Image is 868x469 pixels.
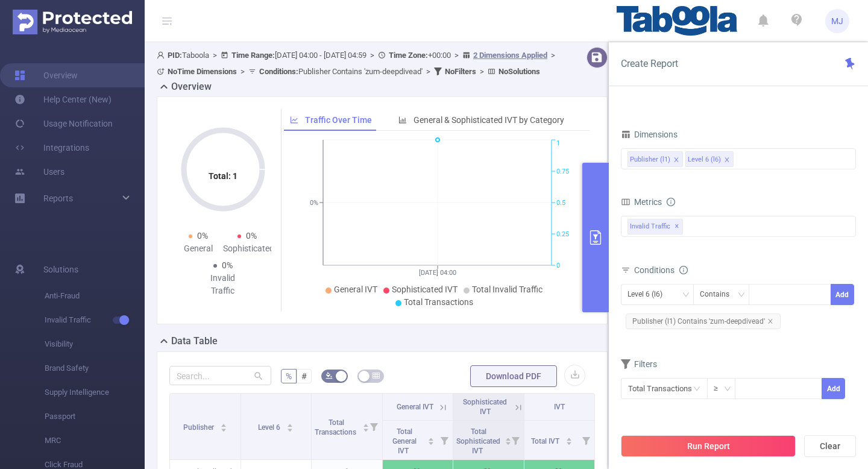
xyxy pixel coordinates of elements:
div: Sort [220,422,227,429]
button: Download PDF [470,365,557,387]
span: Passport [45,404,145,429]
div: Contains [700,285,738,304]
div: ≥ [714,379,726,398]
tspan: 0.5 [556,199,565,207]
span: Invalid Traffic [45,308,145,332]
i: icon: close [673,157,679,164]
a: Reports [43,186,73,210]
span: Taboola [DATE] 04:00 - [DATE] 04:59 +00:00 [157,51,559,76]
b: Time Range: [231,51,275,60]
span: 0% [197,231,208,241]
tspan: 1 [556,140,560,148]
span: Total Transactions [404,297,473,307]
span: Level 6 [258,423,282,432]
span: Sophisticated IVT [392,285,458,294]
i: icon: caret-up [220,422,227,426]
button: Add [831,284,854,305]
div: Sort [505,436,512,443]
i: icon: info-circle [667,198,675,206]
tspan: [DATE] 04:00 [419,269,456,277]
i: icon: close [724,157,730,164]
span: 0% [246,231,257,241]
i: icon: line-chart [290,116,298,124]
span: Publisher Contains 'zum-deepdivead' [259,67,423,76]
div: General [174,242,223,255]
span: MJ [831,9,843,33]
span: Sophisticated IVT [463,398,507,416]
span: IVT [554,403,565,411]
div: Sort [565,436,573,443]
span: Invalid Traffic [627,219,683,234]
span: Reports [43,194,73,203]
i: Filter menu [436,421,453,459]
i: icon: down [682,291,690,300]
i: icon: bg-colors [325,372,333,379]
span: Visibility [45,332,145,356]
span: > [237,67,248,76]
span: Total Transactions [315,418,358,436]
span: > [423,67,434,76]
span: Total Invalid Traffic [472,285,542,294]
a: Overview [14,63,78,87]
img: Protected Media [13,10,132,34]
b: Time Zone: [389,51,428,60]
i: icon: caret-up [362,422,369,426]
span: Solutions [43,257,78,282]
i: icon: down [724,385,731,394]
div: Invalid Traffic [198,272,247,297]
span: Conditions [634,265,688,275]
span: > [366,51,378,60]
b: Conditions : [259,67,298,76]
span: MRC [45,429,145,453]
span: Total IVT [531,437,561,445]
b: No Filters [445,67,476,76]
a: Integrations [14,136,89,160]
i: icon: caret-up [428,436,435,439]
i: Filter menu [365,394,382,459]
span: Traffic Over Time [305,115,372,125]
span: Total Sophisticated IVT [456,427,500,455]
li: Level 6 (l6) [685,151,734,167]
input: Search... [169,366,271,385]
div: Level 6 (l6) [688,152,721,168]
span: Total General IVT [392,427,417,455]
span: > [451,51,462,60]
span: % [286,371,292,381]
tspan: 0 [556,262,560,269]
u: 2 Dimensions Applied [473,51,547,60]
h2: Data Table [171,334,218,348]
i: Filter menu [507,421,524,459]
i: icon: caret-up [505,436,511,439]
b: PID: [168,51,182,60]
i: icon: caret-down [505,440,511,444]
button: Run Report [621,435,796,457]
i: icon: down [738,291,745,300]
div: Publisher (l1) [630,152,670,168]
tspan: 0.75 [556,168,569,175]
div: Sort [427,436,435,443]
span: # [301,371,307,381]
i: icon: info-circle [679,266,688,274]
span: Brand Safety [45,356,145,380]
i: icon: caret-down [428,440,435,444]
h2: Overview [171,80,212,94]
span: Publisher [183,423,216,432]
span: Anti-Fraud [45,284,145,308]
span: > [209,51,221,60]
span: Dimensions [621,130,678,139]
i: icon: caret-down [565,440,572,444]
span: Supply Intelligence [45,380,145,404]
span: General IVT [334,285,377,294]
a: Users [14,160,64,184]
tspan: 0.25 [556,230,569,238]
i: icon: bar-chart [398,116,407,124]
i: Filter menu [577,421,594,459]
span: Metrics [621,197,662,207]
span: Filters [621,359,657,369]
i: icon: caret-down [287,427,294,430]
button: Clear [804,435,856,457]
span: > [547,51,559,60]
b: No Solutions [498,67,540,76]
i: icon: caret-up [287,422,294,426]
i: icon: table [373,372,380,379]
